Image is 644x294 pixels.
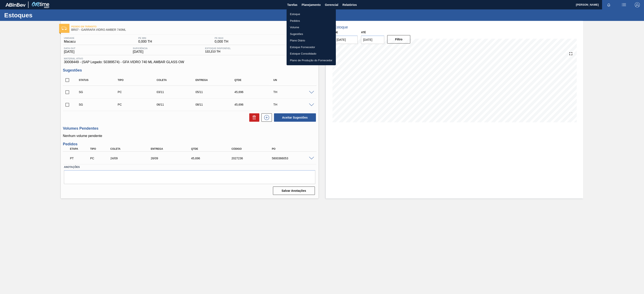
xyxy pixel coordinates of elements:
[287,44,336,51] a: Estoque Fornecedor
[287,57,336,64] a: Plano de Produção do Fornecedor
[287,18,336,24] a: Pedidos
[287,50,336,57] a: Estoque Consolidado
[287,11,336,18] a: Estoque
[287,37,336,44] a: Plano Diário
[287,24,336,31] a: Volume
[287,31,336,37] a: Sugestões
